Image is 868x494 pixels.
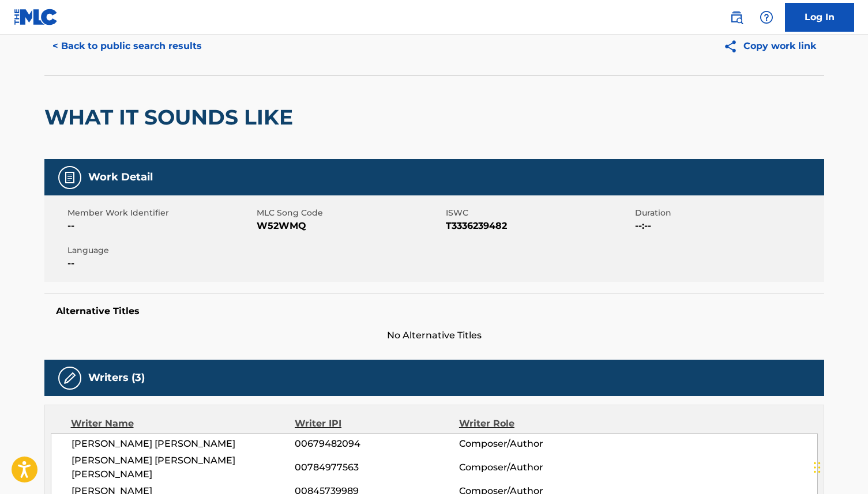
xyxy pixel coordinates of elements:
[725,6,748,29] a: Public Search
[56,306,813,317] h5: Alternative Titles
[67,207,254,219] span: Member Work Identifier
[730,10,743,24] img: search
[810,439,868,494] iframe: Chat Widget
[44,104,299,130] h2: WHAT IT SOUNDS LIKE
[88,371,145,384] h5: Writers (3)
[71,417,295,431] div: Writer Name
[63,371,77,385] img: Writers
[14,9,58,25] img: MLC Logo
[44,329,824,342] span: No Alternative Titles
[459,417,608,431] div: Writer Role
[44,32,210,61] button: < Back to public search results
[88,171,153,184] h5: Work Detail
[67,244,254,257] span: Language
[785,3,854,32] a: Log In
[723,39,743,54] img: Copy work link
[67,219,254,233] span: --
[459,437,608,451] span: Composer/Author
[459,461,608,474] span: Composer/Author
[63,171,77,184] img: Work Detail
[257,219,443,233] span: W52WMQ
[295,461,459,474] span: 00784977563
[715,32,824,61] button: Copy work link
[814,450,821,485] div: Drag
[635,207,821,219] span: Duration
[755,6,778,29] div: Help
[67,257,254,270] span: --
[446,207,632,219] span: ISWC
[72,437,295,451] span: [PERSON_NAME] [PERSON_NAME]
[635,219,821,233] span: --:--
[295,417,459,431] div: Writer IPI
[257,207,443,219] span: MLC Song Code
[446,219,632,233] span: T3336239482
[72,454,295,481] span: [PERSON_NAME] [PERSON_NAME] [PERSON_NAME]
[295,437,459,451] span: 00679482094
[760,10,773,24] img: help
